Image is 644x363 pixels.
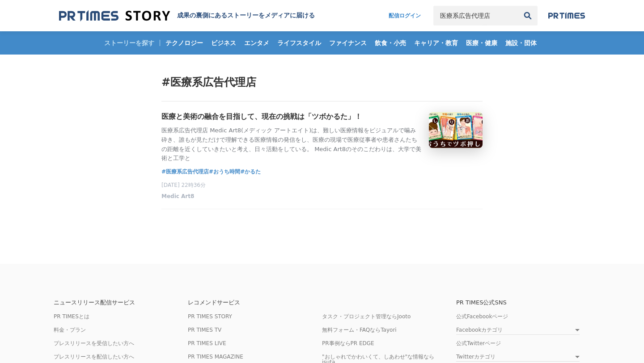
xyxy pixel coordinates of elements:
[322,340,374,346] a: PR事例ならPR EDGE
[456,327,580,335] a: Facebookカテゴリ
[54,340,134,346] a: プレスリリースを受信したい方へ
[188,313,232,320] a: PR TIMES STORY
[518,6,538,25] button: 検索
[54,300,188,305] p: ニュースリリース配信サービス
[322,327,397,333] a: 無料フォーム・FAQならTayori
[161,126,422,163] p: 医療系広告代理店 Medic Art8(メディック アートエイト)は、難しい医療情報をビジュアルで噛み砕き、誰もが見ただけで理解できる医療情報の発信をし、医療の現場で医療従事者や患者さんたちの距...
[162,31,207,55] a: テクノロジー
[462,31,501,55] a: 医療・健康
[161,112,483,163] a: 医療と美術の融合を目指して、現在の挑戦は「ツボかるた」！医療系広告代理店 Medic Art8(メディック アートエイト)は、難しい医療情報をビジュアルで噛み砕き、誰もが見ただけで理解できる医療...
[274,39,325,47] span: ライフスタイル
[188,327,221,333] a: PR TIMES TV
[188,300,322,305] p: レコメンドサービス
[59,10,170,22] img: 成果の裏側にあるストーリーをメディアに届ける
[240,167,261,176] a: #かるた
[411,39,462,47] span: キャリア・教育
[326,39,370,47] span: ファイナンス
[161,181,483,189] p: [DATE] 22時36分
[54,313,89,320] a: PR TIMESとは
[241,31,273,55] a: エンタメ
[502,31,540,55] a: 施設・団体
[188,354,243,360] a: PR TIMES MAGAZINE
[188,340,226,346] a: PR TIMES LIVE
[162,39,207,47] span: テクノロジー
[161,193,194,200] span: Medic Art8
[322,313,411,320] a: タスク・プロジェクト管理ならJooto
[411,31,462,55] a: キャリア・教育
[54,354,134,360] a: プレスリリースを配信したい方へ
[371,31,410,55] a: 飲食・小売
[548,12,585,19] img: prtimes
[59,10,315,22] a: 成果の裏側にあるストーリーをメディアに届ける 成果の裏側にあるストーリーをメディアに届ける
[161,76,256,89] span: #医療系広告代理店
[54,327,86,333] a: 料金・プラン
[274,31,325,55] a: ライフスタイル
[456,354,580,362] a: Twitterカテゴリ
[161,112,362,122] h3: 医療と美術の融合を目指して、現在の挑戦は「ツボかるた」！
[208,39,240,47] span: ビジネス
[371,39,410,47] span: 飲食・小売
[326,31,370,55] a: ファイナンス
[161,167,209,176] a: #医療系広告代理店
[241,39,273,47] span: エンタメ
[502,39,540,47] span: 施設・団体
[380,6,430,25] a: 配信ログイン
[208,31,240,55] a: ビジネス
[177,12,315,20] h1: 成果の裏側にあるストーリーをメディアに届ける
[161,195,194,202] a: Medic Art8
[433,6,518,25] input: キーワードで検索
[456,313,508,320] a: 公式Facebookページ
[209,167,240,176] a: #おうち時間
[462,39,501,47] span: 医療・健康
[456,340,501,346] a: 公式Twitterページ
[456,300,590,305] p: PR TIMES公式SNS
